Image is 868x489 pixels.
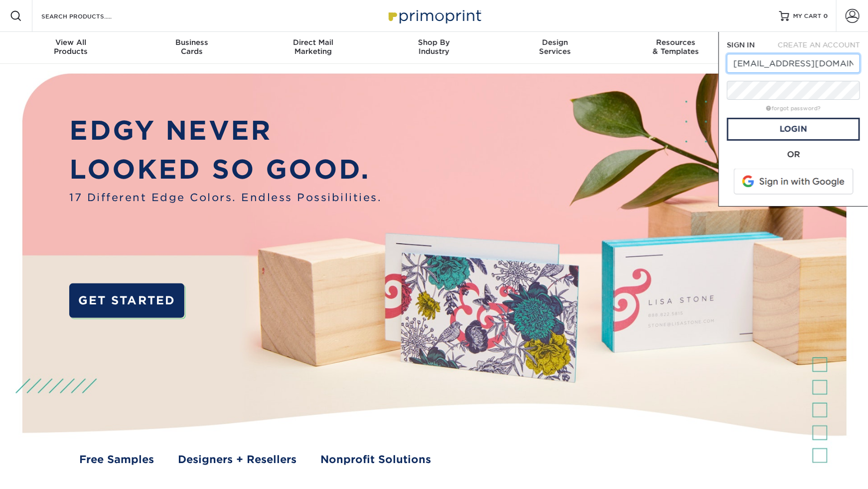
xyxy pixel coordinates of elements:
a: forgot password? [766,105,821,112]
span: Business [132,38,253,47]
div: Industry [374,38,495,56]
input: Email [727,54,860,73]
a: Direct MailMarketing [253,32,374,64]
div: Products [10,38,132,56]
p: LOOKED SO GOOD. [69,150,382,189]
a: Shop ByIndustry [374,32,495,64]
span: Shop By [374,38,495,47]
div: Marketing [253,38,374,56]
a: Login [727,118,860,141]
input: SEARCH PRODUCTS..... [40,10,138,22]
span: View All [10,38,132,47]
span: 0 [824,12,828,19]
a: Free Samples [79,452,154,467]
p: EDGY NEVER [69,111,382,150]
div: Services [494,38,615,56]
span: 17 Different Edge Colors. Endless Possibilities. [69,190,382,205]
span: SIGN IN [727,41,755,49]
span: Direct Mail [253,38,374,47]
span: Resources [615,38,736,47]
a: Nonprofit Solutions [320,452,431,467]
img: Primoprint [384,5,484,26]
a: Designers + Resellers [178,452,296,467]
div: & Templates [615,38,736,56]
div: Cards [132,38,253,56]
div: OR [727,149,860,161]
a: DesignServices [494,32,615,64]
a: View AllProducts [10,32,132,64]
span: MY CART [793,12,822,20]
a: BusinessCards [132,32,253,64]
span: CREATE AN ACCOUNT [778,41,860,49]
a: Resources& Templates [615,32,736,64]
a: GET STARTED [69,283,184,318]
span: Design [494,38,615,47]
